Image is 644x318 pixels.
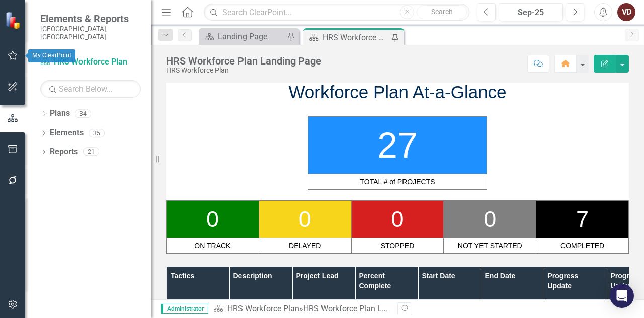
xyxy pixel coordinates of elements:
[288,82,506,102] span: Workforce Plan At-a-Glance
[391,206,404,232] span: 0
[161,304,208,314] span: Administrator
[40,13,141,25] span: Elements & Reports
[50,108,70,119] a: Plans
[166,55,321,67] div: HRS Workforce Plan Landing Page
[227,304,299,313] a: HRS Workforce Plan
[502,7,559,19] div: Sep-25
[201,30,284,43] a: Landing Page
[323,31,389,44] div: HRS Workforce Plan Landing Page
[5,12,23,29] img: ClearPoint Strategy
[499,3,563,21] button: Sep-25
[610,284,634,308] div: Open Intercom Messenger
[417,5,467,19] button: Search
[83,148,99,156] div: 21
[28,49,75,62] div: My ClearPoint
[89,129,105,137] div: 35
[560,242,604,250] span: COMPLETED
[484,206,496,232] span: 0
[360,178,435,186] span: TOTAL # of PROJECTS
[194,242,230,250] span: ON TRACK
[218,30,284,43] div: Landing Page
[377,125,418,165] span: 27
[206,206,219,232] span: 0
[289,242,321,250] span: DELAYED
[458,242,522,250] span: NOT YET STARTED
[213,303,390,315] div: »
[431,8,453,16] span: Search
[40,80,141,98] input: Search Below...
[75,109,91,118] div: 34
[50,146,78,158] a: Reports
[166,67,321,74] div: HRS Workforce Plan
[50,127,84,139] a: Elements
[303,304,427,313] div: HRS Workforce Plan Landing Page
[204,4,469,21] input: Search ClearPoint...
[40,25,141,41] small: [GEOGRAPHIC_DATA], [GEOGRAPHIC_DATA]
[351,238,444,254] td: STOPPED
[576,206,589,232] span: 7
[617,3,635,21] button: VD
[40,56,141,68] a: HRS Workforce Plan
[299,206,311,232] span: 0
